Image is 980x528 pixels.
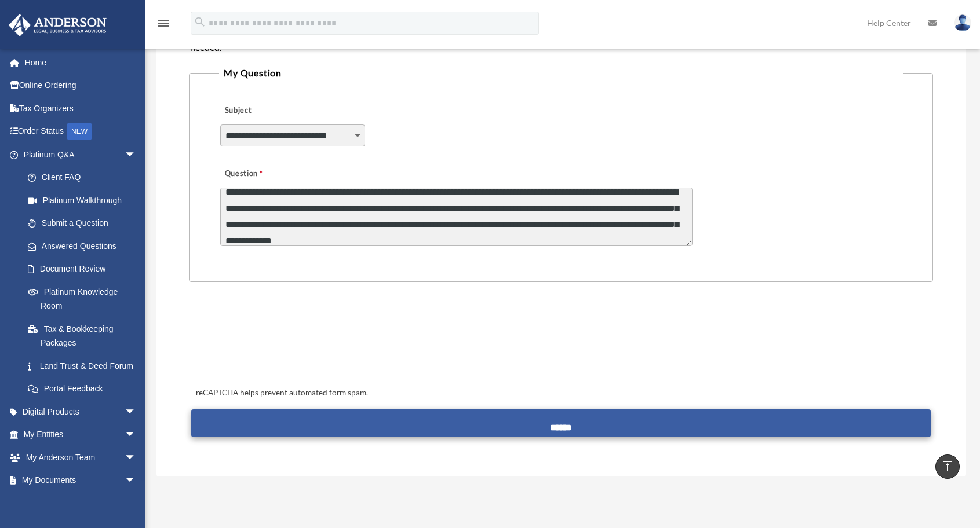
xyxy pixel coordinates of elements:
a: Platinum Walkthrough [16,189,154,212]
a: My Documentsarrow_drop_down [8,469,154,492]
a: Client FAQ [16,166,154,189]
span: arrow_drop_down [125,423,148,447]
a: My Anderson Teamarrow_drop_down [8,446,154,469]
i: vertical_align_top [941,459,955,473]
a: Answered Questions [16,234,154,258]
legend: My Question [219,65,903,81]
a: Document Review [16,258,154,281]
a: menu [156,20,170,30]
i: search [194,16,206,28]
div: NEW [67,123,92,140]
a: Tax Organizers [8,97,154,120]
a: Submit a Question [16,212,148,235]
a: Order StatusNEW [8,120,154,144]
label: Subject [220,103,330,119]
a: Tax & Bookkeeping Packages [16,317,154,354]
span: arrow_drop_down [125,143,148,167]
a: Digital Productsarrow_drop_down [8,400,154,423]
img: User Pic [954,14,971,31]
a: Land Trust & Deed Forum [16,354,154,377]
a: Platinum Q&Aarrow_drop_down [8,143,154,166]
img: Anderson Advisors Platinum Portal [5,14,110,36]
a: My Entitiesarrow_drop_down [8,423,154,446]
a: Portal Feedback [16,377,154,401]
label: Question [220,166,310,182]
span: arrow_drop_down [125,400,148,424]
a: Home [8,51,154,74]
i: menu [156,16,170,30]
div: reCAPTCHA helps prevent automated form spam. [191,386,931,400]
span: arrow_drop_down [125,469,148,493]
a: Platinum Knowledge Room [16,280,154,317]
a: vertical_align_top [935,454,960,479]
iframe: reCAPTCHA [192,318,369,363]
span: arrow_drop_down [125,446,148,470]
a: Online Ordering [8,74,154,97]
